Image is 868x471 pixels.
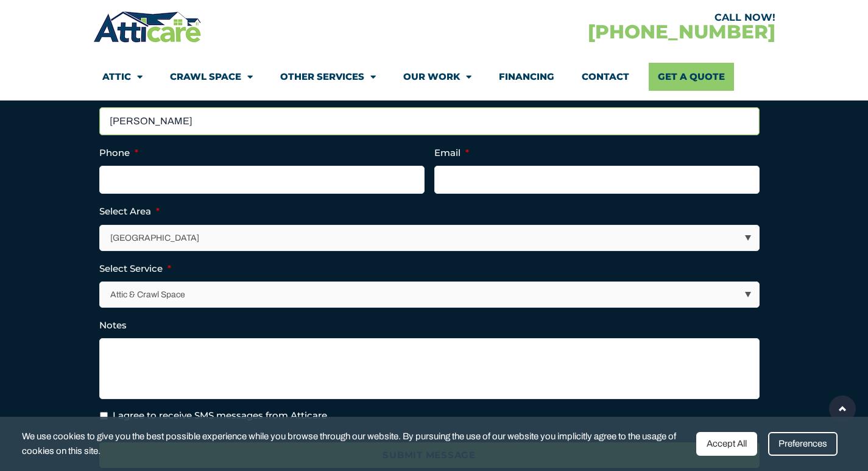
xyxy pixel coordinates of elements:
[99,319,127,331] label: Notes
[434,13,775,23] div: CALL NOW!
[22,429,687,459] span: We use cookies to give you the best possible experience while you browse through our website. By ...
[99,147,138,159] label: Phone
[649,63,734,91] a: Get A Quote
[99,205,160,218] label: Select Area
[768,432,838,456] div: Preferences
[99,263,171,275] label: Select Service
[170,63,253,91] a: Crawl Space
[403,63,471,91] a: Our Work
[113,409,327,423] label: I agree to receive SMS messages from Atticare
[499,63,554,91] a: Financing
[102,63,766,91] nav: Menu
[280,63,376,91] a: Other Services
[696,432,757,456] div: Accept All
[102,63,143,91] a: Attic
[582,63,629,91] a: Contact
[434,147,469,159] label: Email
